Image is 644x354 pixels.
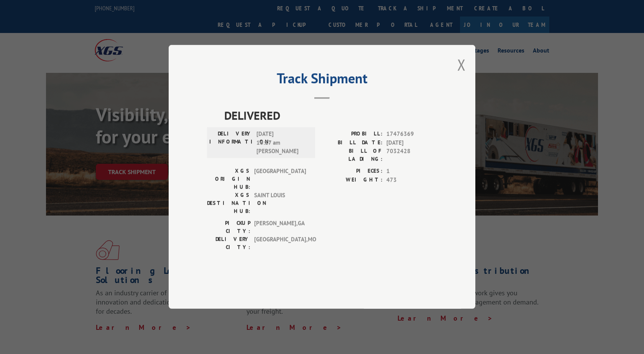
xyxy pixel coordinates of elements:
[207,191,250,216] label: XGS DESTINATION HUB:
[386,147,437,163] span: 7032428
[322,176,383,184] label: WEIGHT:
[322,130,383,139] label: PROBILL:
[322,147,383,163] label: BILL OF LADING:
[386,130,437,139] span: 17476369
[322,138,383,147] label: BILL DATE:
[386,138,437,147] span: [DATE]
[207,73,437,87] h2: Track Shipment
[207,219,250,235] label: PICKUP CITY:
[207,167,250,191] label: XGS ORIGIN HUB:
[254,235,306,252] span: [GEOGRAPHIC_DATA] , MO
[457,54,466,75] button: Close modal
[209,130,253,156] label: DELIVERY INFORMATION:
[207,235,250,252] label: DELIVERY CITY:
[256,130,308,156] span: [DATE] 10:17 am [PERSON_NAME]
[386,167,437,176] span: 1
[322,167,383,176] label: PIECES:
[224,107,437,124] span: DELIVERED
[254,219,306,235] span: [PERSON_NAME] , GA
[254,167,306,191] span: [GEOGRAPHIC_DATA]
[254,191,306,216] span: SAINT LOUIS
[386,176,437,184] span: 473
